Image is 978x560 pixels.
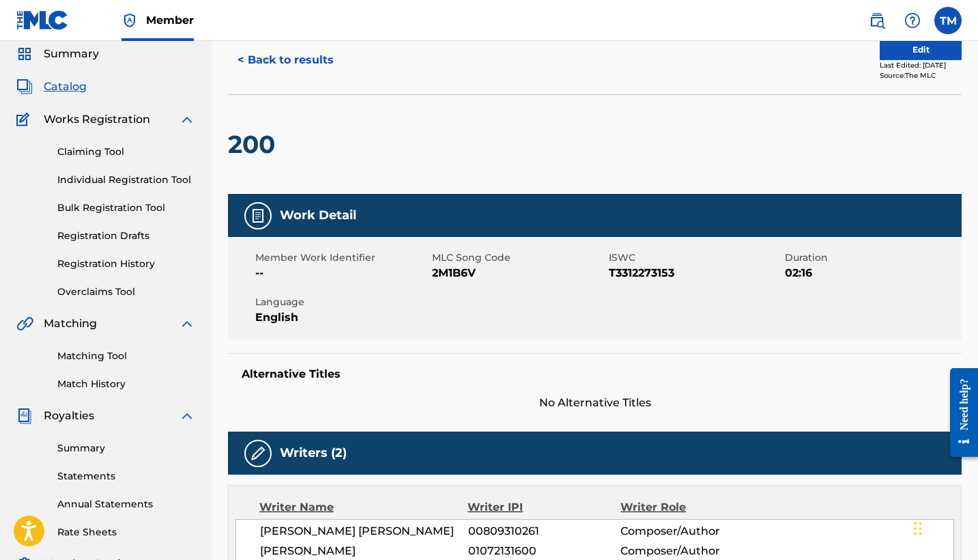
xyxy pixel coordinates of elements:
[57,497,195,512] a: Annual Statements
[16,46,33,62] img: Summary
[880,40,962,60] button: Edit
[255,295,429,309] span: Language
[468,499,620,516] div: Writer IPI
[16,10,69,30] img: MLC Logo
[910,494,978,560] iframe: Chat Widget
[785,251,958,265] span: Duration
[57,349,195,363] a: Matching Tool
[57,525,195,540] a: Rate Sheets
[179,408,195,424] img: expand
[44,408,94,424] span: Royalties
[914,508,922,549] div: Drag
[280,208,356,223] h5: Work Detail
[785,265,958,281] span: 02:16
[179,111,195,128] img: expand
[57,173,195,187] a: Individual Registration Tool
[16,111,34,128] img: Works Registration
[620,543,759,559] span: Composer/Author
[57,257,195,271] a: Registration History
[44,316,97,332] span: Matching
[228,43,343,77] button: < Back to results
[44,79,87,95] span: Catalog
[57,201,195,215] a: Bulk Registration Tool
[255,251,429,265] span: Member Work Identifier
[260,523,468,540] span: [PERSON_NAME] [PERSON_NAME]
[880,70,962,81] div: Source: The MLC
[179,316,195,332] img: expand
[904,12,921,29] img: help
[940,354,978,471] iframe: Resource Center
[259,499,468,516] div: Writer Name
[468,543,621,559] span: 01072131600
[863,7,891,34] a: Public Search
[255,265,429,281] span: --
[468,523,621,540] span: 00809310261
[57,229,195,243] a: Registration Drafts
[432,265,605,281] span: 2M1B6V
[121,12,138,29] img: Top Rightsholder
[620,523,759,540] span: Composer/Author
[934,7,962,34] div: User Menu
[16,46,99,62] a: SummarySummary
[57,441,195,456] a: Summary
[228,395,962,411] span: No Alternative Titles
[57,285,195,299] a: Overclaims Tool
[16,79,33,95] img: Catalog
[255,309,429,326] span: English
[620,499,760,516] div: Writer Role
[16,79,87,95] a: CatalogCatalog
[57,377,195,391] a: Match History
[609,251,782,265] span: ISWC
[899,7,926,34] div: Help
[260,543,468,559] span: [PERSON_NAME]
[228,129,282,160] h2: 200
[146,12,194,28] span: Member
[44,111,150,128] span: Works Registration
[242,367,948,381] h5: Alternative Titles
[869,12,885,29] img: search
[250,445,266,462] img: Writers
[57,469,195,484] a: Statements
[880,60,962,70] div: Last Edited: [DATE]
[16,316,33,332] img: Matching
[16,408,33,424] img: Royalties
[250,208,266,224] img: Work Detail
[57,145,195,159] a: Claiming Tool
[432,251,605,265] span: MLC Song Code
[44,46,99,62] span: Summary
[280,445,347,461] h5: Writers (2)
[609,265,782,281] span: T3312273153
